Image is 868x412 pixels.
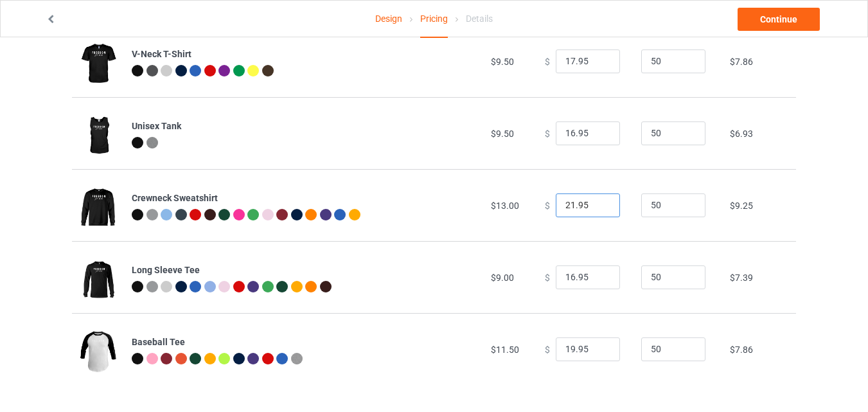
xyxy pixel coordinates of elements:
[375,1,402,37] a: Design
[491,129,514,139] span: $9.50
[491,345,519,355] span: $11.50
[730,345,753,355] span: $7.86
[491,273,514,283] span: $9.00
[420,1,448,38] div: Pricing
[291,353,303,364] img: heather_texture.png
[491,57,514,67] span: $9.50
[545,200,550,210] span: $
[132,265,200,275] b: Long Sleeve Tee
[132,337,185,347] b: Baseball Tee
[730,201,753,211] span: $9.25
[545,272,550,282] span: $
[132,49,191,59] b: V-Neck T-Shirt
[146,137,158,148] img: heather_texture.png
[738,8,820,31] a: Continue
[730,273,753,283] span: $7.39
[545,56,550,66] span: $
[132,193,218,203] b: Crewneck Sweatshirt
[491,201,519,211] span: $13.00
[545,344,550,354] span: $
[730,129,753,139] span: $6.93
[730,57,753,67] span: $7.86
[132,121,181,131] b: Unisex Tank
[466,1,493,37] div: Details
[545,128,550,138] span: $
